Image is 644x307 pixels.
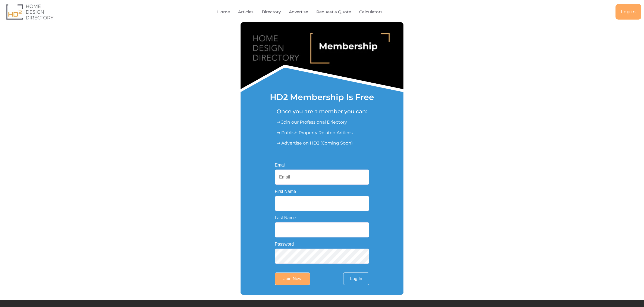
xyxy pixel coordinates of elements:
a: Home [217,6,230,18]
a: Advertise [289,6,308,18]
a: Directory [262,6,281,18]
label: Password [275,242,294,246]
nav: Menu [130,6,482,18]
h1: HD2 Membership Is Free [270,93,374,101]
input: Join Now [275,272,310,285]
a: Calculators [359,6,383,18]
a: Articles [238,6,254,18]
h5: Once you are a member you can: [277,108,367,115]
input: Email [275,170,369,185]
label: Email [275,163,286,167]
p: ⇒ Publish Property Related Artilces [277,130,367,136]
p: ⇒ Advertise on HD2 (Coming Soon) [277,140,367,146]
a: Log In [343,272,369,285]
a: Request a Quote [316,6,351,18]
p: ⇒ Join our Professional Driectory [277,119,367,126]
a: Log in [615,4,641,20]
span: Log in [621,10,636,14]
label: Last Name [275,216,296,220]
label: First Name [275,189,296,194]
